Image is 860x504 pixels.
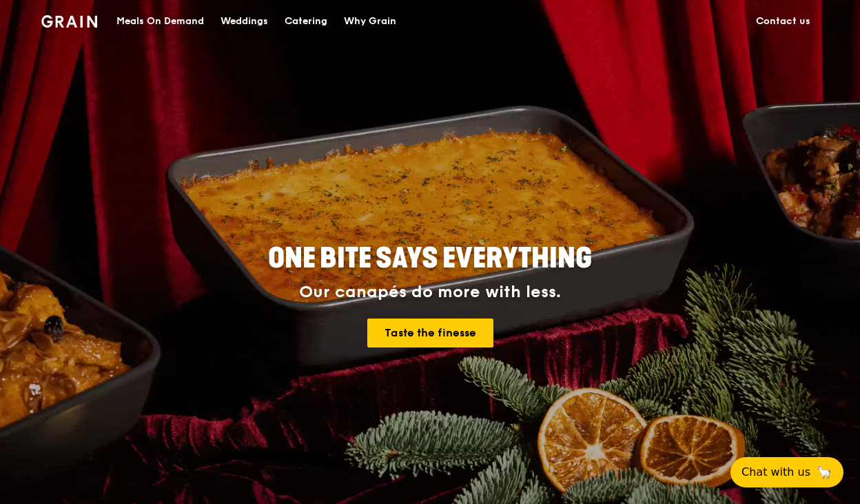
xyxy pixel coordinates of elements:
[748,1,819,42] a: Contact us
[221,1,268,42] div: Weddings
[367,319,493,347] a: Taste the finesse
[268,242,592,275] span: ONE BITE SAYS EVERYTHING
[285,1,327,42] div: Catering
[182,283,678,302] div: Our canapés do more with less.
[116,1,204,42] div: Meals On Demand
[276,1,336,42] a: Catering
[816,464,832,481] span: 🦙
[344,1,396,42] div: Why Grain
[336,1,405,42] a: Why Grain
[730,457,843,487] button: Chat with us🦙
[41,15,97,28] img: Grain
[212,1,276,42] a: Weddings
[741,464,810,481] span: Chat with us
